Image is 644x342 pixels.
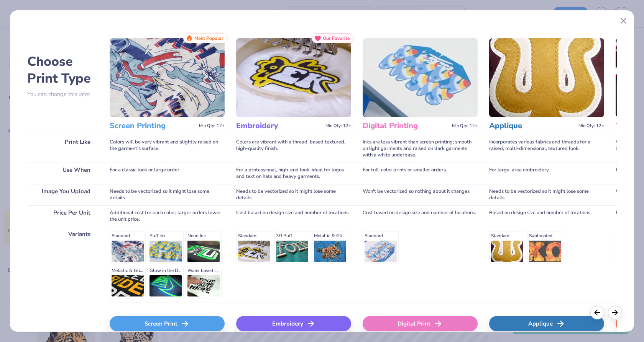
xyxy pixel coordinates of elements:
div: For a classic look or large order. [110,163,225,184]
div: Variants [27,227,98,303]
span: Min Qty: 12+ [199,123,225,129]
div: Additional cost for each color; larger orders lower the unit price. [110,205,225,227]
div: Incorporates various fabrics and threads for a raised, multi-dimensional, textured look. [489,135,604,163]
div: Digital Print [363,316,478,331]
span: Min Qty: 12+ [325,123,351,129]
button: Close [616,14,631,28]
span: Most Popular [194,36,223,41]
div: Cost based on design size and number of locations. [236,205,351,227]
h3: Embroidery [236,121,322,131]
div: Colors are vibrant with a thread-based textured, high-quality finish. [236,135,351,163]
img: Applique [489,38,604,117]
div: Print Like [27,135,98,163]
span: Our Favorite [323,36,350,41]
div: Inks are less vibrant than screen printing; smooth on light garments and raised on dark garments ... [363,135,478,163]
p: You can change this later. [27,91,98,98]
div: Colors will be very vibrant and slightly raised on the garment's surface. [110,135,225,163]
div: For full-color prints or smaller orders. [363,163,478,184]
div: Needs to be vectorized so it might lose some details [110,184,225,205]
div: Image You Upload [27,184,98,205]
span: Min Qty: 12+ [578,123,604,129]
h2: Choose Print Type [27,53,98,87]
div: Based on design size and number of locations. [489,205,604,227]
div: Screen Print [110,316,225,331]
div: Won't be vectorized so nothing about it changes [363,184,478,205]
div: Embroidery [236,316,351,331]
span: Min Qty: 12+ [452,123,478,129]
div: For large-area embroidery. [489,163,604,184]
div: Applique [489,316,604,331]
h3: Applique [489,121,575,131]
img: Screen Printing [110,38,225,117]
div: Price Per Unit [27,205,98,227]
div: Cost based on design size and number of locations. [363,205,478,227]
div: Use When [27,163,98,184]
div: For a professional, high-end look; ideal for logos and text on hats and heavy garments. [236,163,351,184]
h3: Digital Printing [363,121,449,131]
img: Digital Printing [363,38,478,117]
img: Embroidery [236,38,351,117]
h3: Screen Printing [110,121,196,131]
div: Needs to be vectorized so it might lose some details [236,184,351,205]
div: Needs to be vectorized so it might lose some details [489,184,604,205]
